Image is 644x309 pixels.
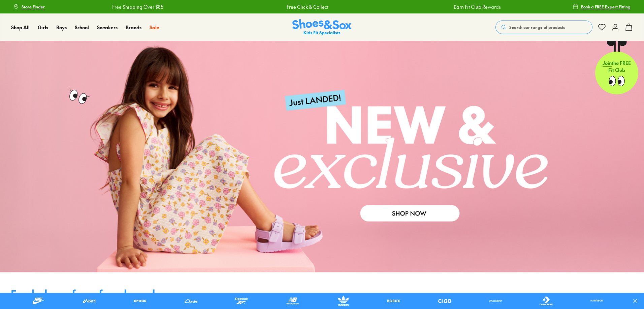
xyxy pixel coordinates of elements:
[22,4,45,10] span: Store Finder
[150,24,159,31] a: Sale
[495,21,592,34] button: Search our range of products
[150,24,159,31] span: Sale
[235,3,277,10] a: Free Click & Collect
[97,24,118,31] span: Sneakers
[402,3,449,10] a: Earn Fit Club Rewards
[38,24,48,31] a: Girls
[56,24,67,31] span: Boys
[38,24,48,31] span: Girls
[581,4,631,10] span: Book a FREE Expert Fitting
[595,41,638,94] a: Jointhe FREE Fit Club
[509,24,565,30] span: Search our range of products
[56,24,67,31] a: Boys
[75,24,89,31] a: School
[595,54,638,79] p: the FREE Fit Club
[75,24,89,31] span: School
[603,60,612,66] span: Join
[61,3,112,10] a: Free Shipping Over $85
[11,24,30,31] a: Shop All
[573,1,631,13] a: Book a FREE Expert Fitting
[126,24,141,31] a: Brands
[97,24,118,31] a: Sneakers
[13,1,45,13] a: Store Finder
[11,24,30,31] span: Shop All
[292,19,352,36] a: Shoes & Sox
[126,24,141,31] span: Brands
[292,19,352,36] img: SNS_Logo_Responsive.svg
